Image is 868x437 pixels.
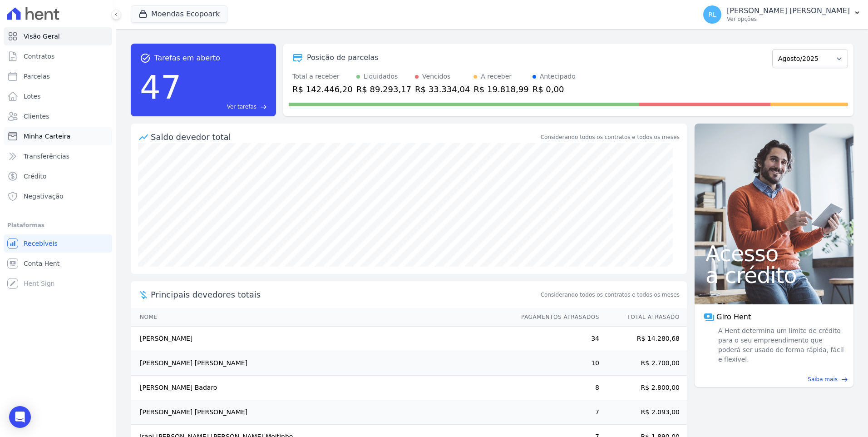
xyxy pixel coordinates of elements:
div: Liquidados [364,72,398,81]
span: Crédito [24,172,47,181]
div: R$ 0,00 [533,83,576,95]
div: Saldo devedor total [151,131,539,143]
button: RL [PERSON_NAME] [PERSON_NAME] Ver opções [696,2,868,27]
span: east [841,376,848,383]
p: [PERSON_NAME] [PERSON_NAME] [727,6,850,15]
div: R$ 142.446,20 [292,83,353,95]
td: R$ 2.800,00 [600,376,687,400]
span: Visão Geral [24,32,60,41]
div: Considerando todos os contratos e todos os meses [541,133,680,141]
a: Recebíveis [4,234,112,253]
th: Total Atrasado [600,308,687,327]
span: Tarefas em aberto [154,53,220,64]
div: R$ 89.293,17 [356,83,411,95]
span: Recebíveis [24,239,58,248]
span: Giro Hent [716,312,751,323]
div: R$ 33.334,04 [415,83,470,95]
td: [PERSON_NAME] Badaro [131,376,513,400]
div: 47 [140,64,182,111]
a: Conta Hent [4,254,112,273]
a: Clientes [4,107,112,125]
div: Posição de parcelas [307,52,379,63]
div: Antecipado [540,72,576,81]
p: Ver opções [727,15,850,23]
td: 10 [513,351,600,376]
span: Principais devedores totais [151,288,539,301]
span: Minha Carteira [24,132,70,141]
div: Vencidos [422,72,450,81]
a: Parcelas [4,67,112,85]
a: Transferências [4,147,112,165]
div: R$ 19.818,99 [473,83,528,95]
span: a crédito [705,264,843,286]
span: Ver tarefas [227,103,256,111]
span: east [260,104,267,110]
span: RL [708,11,716,18]
td: [PERSON_NAME] [131,327,513,351]
span: A Hent determina um limite de crédito para o seu empreendimento que poderá ser usado de forma ráp... [716,326,844,364]
th: Pagamentos Atrasados [513,308,600,327]
td: R$ 2.093,00 [600,400,687,425]
td: R$ 2.700,00 [600,351,687,376]
td: [PERSON_NAME] [PERSON_NAME] [131,400,513,425]
span: Lotes [24,92,41,101]
td: 8 [513,376,600,400]
a: Minha Carteira [4,127,112,145]
a: Negativação [4,187,112,205]
span: Considerando todos os contratos e todos os meses [541,291,680,299]
div: Total a receber [292,72,353,81]
a: Lotes [4,87,112,105]
span: Contratos [24,52,54,61]
div: Open Intercom Messenger [9,406,31,428]
a: Ver tarefas east [185,103,267,111]
a: Contratos [4,47,112,65]
td: 34 [513,327,600,351]
div: A receber [481,72,512,81]
span: Acesso [705,243,843,264]
span: Negativação [24,192,64,201]
th: Nome [131,308,513,327]
span: Conta Hent [24,259,59,268]
td: [PERSON_NAME] [PERSON_NAME] [131,351,513,376]
span: Parcelas [24,72,50,81]
span: Transferências [24,152,69,161]
span: task_alt [140,53,151,64]
td: R$ 14.280,68 [600,327,687,351]
a: Crédito [4,167,112,185]
button: Moendas Ecopoark [131,5,227,23]
td: 7 [513,400,600,425]
span: Clientes [24,112,49,121]
div: Plataformas [7,220,108,231]
span: Saiba mais [808,375,838,383]
a: Visão Geral [4,27,112,45]
a: Saiba mais east [700,375,848,383]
